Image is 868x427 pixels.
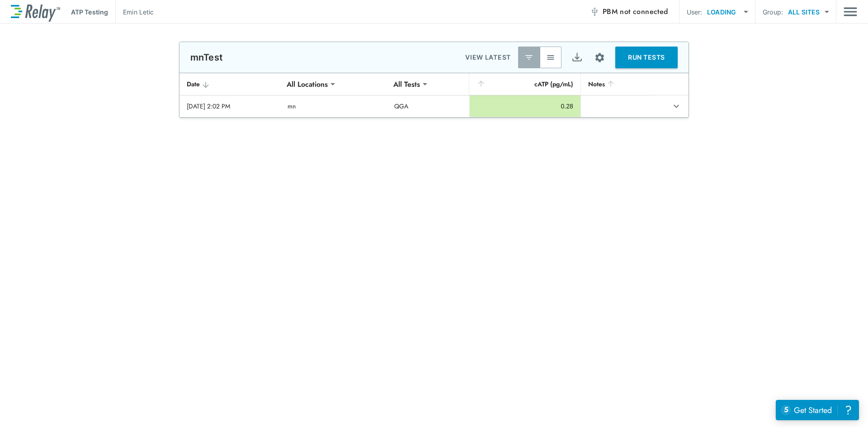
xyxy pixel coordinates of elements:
div: cATP (pg/mL) [476,79,573,89]
div: All Tests [387,75,426,93]
p: VIEW LATEST [465,52,511,63]
div: Notes [588,79,646,89]
p: User: [687,7,703,17]
td: QGA [387,95,469,117]
table: sticky table [179,73,689,117]
img: Offline Icon [590,7,599,16]
button: Export [566,47,588,68]
img: View All [546,53,555,62]
td: mn [280,95,387,117]
img: Settings Icon [594,52,605,63]
p: Emin Letic [123,7,154,17]
p: ATP Testing [71,7,108,17]
img: Drawer Icon [844,3,857,20]
p: Group: [763,7,783,17]
iframe: Resource center [776,400,859,420]
span: PBM [603,5,668,18]
div: [DATE] 2:02 PM [187,102,273,111]
button: Site setup [588,46,612,70]
div: All Locations [280,75,334,93]
button: expand row [669,99,684,114]
img: LuminUltra Relay [11,2,60,22]
img: Export Icon [571,52,583,63]
img: Latest [524,53,533,62]
th: Date [179,73,280,95]
div: 0.28 [477,102,573,111]
span: not connected [620,6,668,17]
button: Main menu [844,3,857,20]
p: mnTest [190,52,223,63]
button: RUN TESTS [615,47,678,68]
button: PBM not connected [586,3,672,21]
